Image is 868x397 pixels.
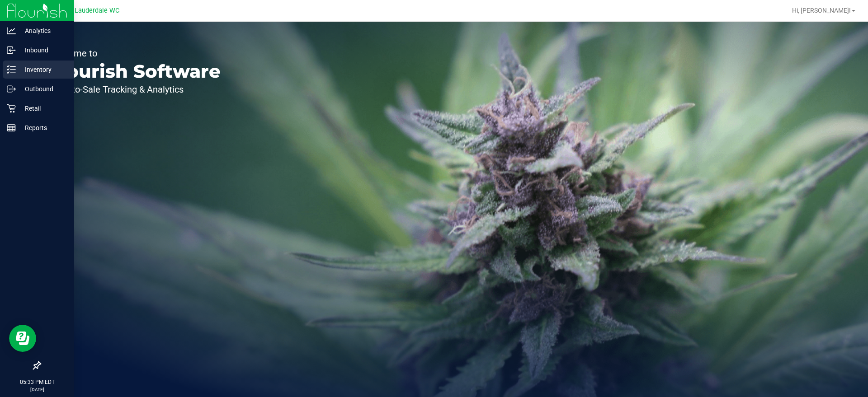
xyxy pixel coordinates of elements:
span: Hi, [PERSON_NAME]! [792,7,851,14]
p: Reports [16,122,70,133]
p: Inbound [16,45,70,56]
p: Welcome to [49,49,221,58]
p: Analytics [16,25,70,36]
inline-svg: Inventory [7,65,16,74]
inline-svg: Inbound [7,46,16,55]
inline-svg: Outbound [7,84,16,93]
p: [DATE] [4,386,70,393]
p: Flourish Software [49,62,221,80]
span: Ft. Lauderdale WC [65,7,119,14]
inline-svg: Retail [7,104,16,113]
p: Seed-to-Sale Tracking & Analytics [49,85,221,94]
iframe: Resource center [9,325,36,352]
p: Outbound [16,84,70,94]
p: Retail [16,103,70,114]
inline-svg: Reports [7,123,16,132]
p: 05:33 PM EDT [4,378,70,386]
p: Inventory [16,64,70,75]
inline-svg: Analytics [7,26,16,35]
